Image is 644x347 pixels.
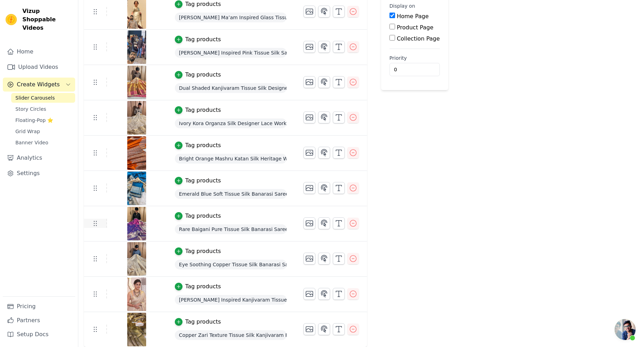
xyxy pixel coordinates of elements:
a: Banner Video [11,138,75,147]
img: Vizup [6,14,17,25]
button: Tag products [175,106,221,114]
button: Change Thumbnail [303,217,315,229]
img: vizup-images-2ea8.jpg [127,30,146,64]
a: Upload Videos [3,60,75,74]
div: Tag products [185,71,221,79]
button: Change Thumbnail [303,76,315,88]
img: vizup-images-9243.jpg [127,207,146,240]
span: Ivory Kora Organza Silk Designer Lace Work Banarasi Saree [175,118,287,128]
a: Analytics [3,151,75,165]
img: vizup-images-c203.jpg [127,66,146,99]
button: Tag products [175,318,221,326]
img: vizup-images-c53d.jpg [127,313,146,346]
img: vizup-images-fd86.jpg [127,277,146,311]
span: [PERSON_NAME] Inspired Pink Tissue Silk Saree [175,48,287,58]
div: Tag products [185,212,221,220]
div: Tag products [185,176,221,185]
span: Banner Video [15,139,48,146]
a: Partners [3,313,75,327]
span: Rare Baigani Pure Tissue Silk Banarasi Saree [175,224,287,234]
button: Tag products [175,282,221,291]
button: Change Thumbnail [303,182,315,194]
div: Tag products [185,35,221,44]
img: vizup-images-9840.jpg [127,136,146,170]
a: Open chat [615,319,636,340]
button: Tag products [175,247,221,255]
button: Change Thumbnail [303,253,315,265]
span: Grid Wrap [15,128,40,135]
a: Settings [3,166,75,180]
span: Floating-Pop ⭐ [15,117,53,124]
span: Dual Shaded Kanjivaram Tissue Silk Designer Saree [175,83,287,93]
button: Tag products [175,212,221,220]
button: Change Thumbnail [303,41,315,53]
div: Tag products [185,282,221,291]
button: Create Widgets [3,78,75,92]
a: Home [3,45,75,59]
span: Eye Soothing Copper Tissue Silk Banarasi Saree in [PERSON_NAME] Weave [175,260,287,269]
span: Story Circles [15,106,46,113]
div: Tag products [185,106,221,114]
legend: Display on [389,2,415,9]
label: Home Page [397,13,429,20]
span: Vizup Shoppable Videos [22,7,72,32]
span: Bright Orange Mashru Katan Silk Heritage Weave Banarasi Saree [175,154,287,164]
img: vizup-images-3f38.jpg [127,101,146,135]
span: [PERSON_NAME] Inspired Kanjivaram Tissue Saree [175,295,287,305]
a: Floating-Pop ⭐ [11,115,75,125]
button: Change Thumbnail [303,323,315,335]
button: Change Thumbnail [303,111,315,123]
button: Change Thumbnail [303,147,315,159]
button: Tag products [175,35,221,44]
img: vizup-images-00db.jpg [127,172,146,205]
img: vizup-images-75fe.jpg [127,242,146,276]
a: Pricing [3,299,75,313]
label: Product Page [397,24,434,31]
span: Emerald Blue Soft Tissue Silk Banarasi Saree [175,189,287,199]
button: Tag products [175,141,221,150]
div: Tag products [185,141,221,150]
span: Create Widgets [17,80,60,89]
div: Tag products [185,247,221,255]
a: Grid Wrap [11,126,75,136]
button: Tag products [175,176,221,185]
a: Setup Docs [3,327,75,341]
button: Tag products [175,71,221,79]
button: Change Thumbnail [303,288,315,300]
button: Change Thumbnail [303,6,315,17]
a: Slider Carousels [11,93,75,103]
label: Priority [389,55,440,62]
div: Tag products [185,318,221,326]
a: Story Circles [11,104,75,114]
label: Collection Page [397,35,440,42]
span: [PERSON_NAME] Ma’am Inspired Glass Tissue Silk Saree [175,13,287,22]
span: Copper Zari Texture Tissue Silk Kanjivaram Embossed Saree [175,330,287,340]
span: Slider Carousels [15,94,55,101]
